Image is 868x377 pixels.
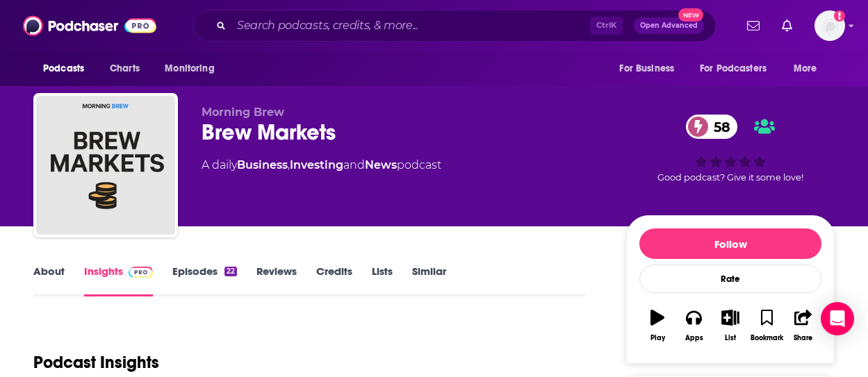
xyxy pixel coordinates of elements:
[231,15,590,37] input: Search podcasts, credits, & more...
[657,172,803,183] span: Good podcast? Give it some love!
[814,10,845,41] button: Show profile menu
[288,158,290,171] span: ,
[290,158,343,171] a: Investing
[834,10,845,22] svg: Add a profile image
[202,106,284,119] span: Morning Brew
[609,56,691,82] button: open menu
[685,334,703,342] div: Apps
[784,56,835,82] button: open menu
[256,265,297,296] a: Reviews
[129,267,153,278] img: Podchaser Pro
[155,56,232,82] button: open menu
[785,301,821,351] button: Share
[23,12,156,39] img: Podchaser - Follow, Share and Rate Podcasts
[316,265,352,296] a: Credits
[343,158,365,171] span: and
[372,265,393,296] a: Lists
[700,115,737,139] span: 58
[725,334,736,342] div: List
[43,59,84,78] span: Podcasts
[678,8,703,22] span: New
[712,301,748,351] button: List
[650,334,665,342] div: Play
[686,115,737,139] a: 58
[619,59,674,78] span: For Business
[814,10,845,41] img: User Profile
[748,301,785,351] button: Bookmark
[33,56,102,82] button: open menu
[814,10,845,41] span: Logged in as hannah.bishop
[101,56,148,82] a: Charts
[365,158,397,171] a: News
[110,59,140,78] span: Charts
[639,301,675,351] button: Play
[821,302,854,335] div: Open Intercom Messenger
[639,228,821,259] button: Follow
[634,17,704,34] button: Open AdvancedNew
[794,334,812,342] div: Share
[193,10,716,42] div: Search podcasts, credits, & more...
[751,334,783,342] div: Bookmark
[33,265,65,296] a: About
[794,59,817,78] span: More
[84,265,153,296] a: InsightsPodchaser Pro
[590,17,623,35] span: Ctrl K
[237,158,288,171] a: Business
[412,265,446,296] a: Similar
[33,352,159,373] h1: Podcast Insights
[224,267,237,276] div: 22
[742,14,765,37] a: Show notifications dropdown
[691,56,787,82] button: open menu
[675,301,712,351] button: Apps
[626,106,835,192] div: 58Good podcast? Give it some love!
[36,96,175,235] img: Brew Markets
[165,59,214,78] span: Monitoring
[639,265,821,293] div: Rate
[172,265,237,296] a: Episodes22
[202,157,441,174] div: A daily podcast
[700,59,767,78] span: For Podcasters
[640,22,698,29] span: Open Advanced
[776,14,798,37] a: Show notifications dropdown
